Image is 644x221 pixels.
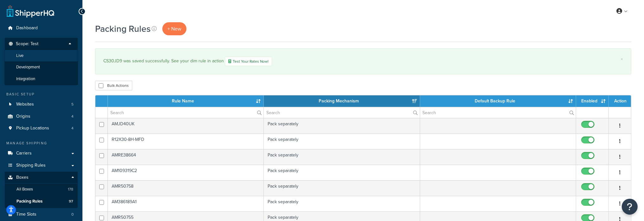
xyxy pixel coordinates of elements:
span: Live [16,53,23,59]
li: All Boxes [5,183,78,195]
span: Time Slots [16,212,36,217]
span: All Boxes [16,187,33,192]
th: Enabled: activate to sort column ascending [576,95,609,107]
th: Action [609,95,631,107]
input: Search [264,107,420,118]
a: Origins 4 [5,111,78,122]
button: Bulk Actions [95,81,132,90]
div: Manage Shipping [5,141,78,146]
a: Test Your Rates Now! [225,57,272,66]
td: R12X30-8H-MFD [108,134,264,149]
th: Packing Mechanism: activate to sort column ascending [264,95,420,107]
div: CS30JD9 was saved successfully. See your dim rule in action [103,57,623,66]
span: 178 [68,187,73,192]
td: Pack separately [264,134,420,149]
li: Live [4,50,78,62]
input: Search [108,107,263,118]
td: AMR50758 [108,180,264,196]
li: Pickup Locations [5,122,78,134]
span: Shipping Rules [16,163,46,168]
span: Boxes [16,175,29,180]
span: 97 [69,199,73,204]
a: Pickup Locations 4 [5,122,78,134]
span: Scope: Test [16,41,38,47]
span: Websites [16,102,34,107]
a: Carriers [5,148,78,159]
td: AMJD40UK [108,118,264,134]
a: Packing Rules 97 [5,196,78,207]
li: Boxes [5,172,78,208]
span: Origins [16,114,30,119]
a: All Boxes 178 [5,183,78,195]
span: Dashboard [16,25,38,31]
span: Development [16,65,40,70]
a: ShipperHQ Home [7,5,54,17]
div: Basic Setup [5,92,78,97]
span: 4 [71,126,74,131]
td: Pack separately [264,118,420,134]
a: + New [162,22,186,35]
td: AMRE38664 [108,149,264,165]
td: Pack separately [264,180,420,196]
td: Pack separately [264,165,420,180]
span: Pickup Locations [16,126,49,131]
li: Origins [5,111,78,122]
span: 4 [71,114,74,119]
span: Packing Rules [16,199,42,204]
span: 0 [71,212,74,217]
a: Shipping Rules [5,160,78,171]
button: Open Resource Center [622,199,638,215]
span: 5 [71,102,74,107]
li: Integration [4,73,78,85]
input: Search [420,107,576,118]
td: Pack separately [264,149,420,165]
li: Development [4,61,78,73]
a: Websites 5 [5,99,78,110]
a: Dashboard [5,22,78,34]
td: Pack separately [264,196,420,211]
span: + New [167,25,181,32]
a: Time Slots 0 [5,209,78,220]
span: Integration [16,76,35,82]
li: Websites [5,99,78,110]
td: AM109319C2 [108,165,264,180]
th: Default Backup Rule: activate to sort column ascending [420,95,576,107]
a: × [621,57,623,62]
a: Boxes [5,172,78,183]
td: AM386189A1 [108,196,264,211]
span: Carriers [16,151,32,156]
li: Time Slots [5,209,78,220]
h1: Packing Rules [95,23,151,35]
th: Rule Name: activate to sort column ascending [108,95,264,107]
li: Packing Rules [5,196,78,207]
